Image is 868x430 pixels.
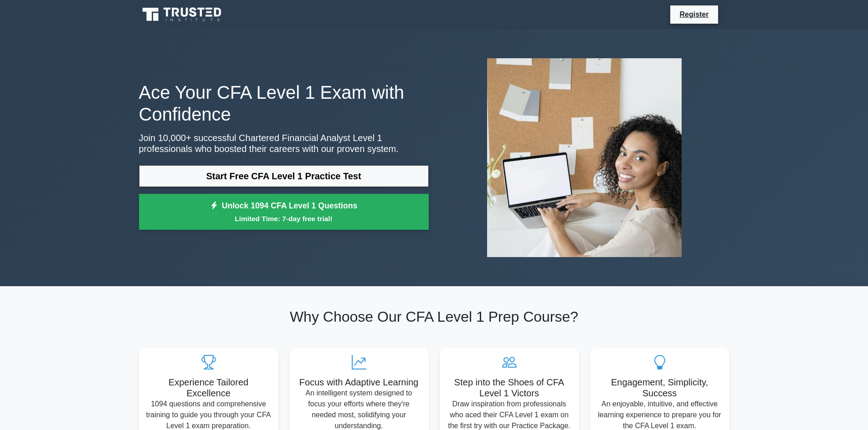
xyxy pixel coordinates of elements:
p: Join 10,000+ successful Chartered Financial Analyst Level 1 professionals who boosted their caree... [139,132,429,154]
h5: Experience Tailored Excellence [146,377,271,399]
h5: Focus with Adaptive Learning [297,377,421,388]
a: Start Free CFA Level 1 Practice Test [139,165,429,187]
a: Register [674,9,714,20]
h1: Ace Your CFA Level 1 Exam with Confidence [139,81,429,125]
h5: Step into the Shoes of CFA Level 1 Victors [447,377,572,399]
a: Unlock 1094 CFA Level 1 QuestionsLimited Time: 7-day free trial! [139,194,429,230]
h5: Engagement, Simplicity, Success [597,377,722,399]
h2: Why Choose Our CFA Level 1 Prep Course? [139,308,729,325]
small: Limited Time: 7-day free trial! [150,213,417,224]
